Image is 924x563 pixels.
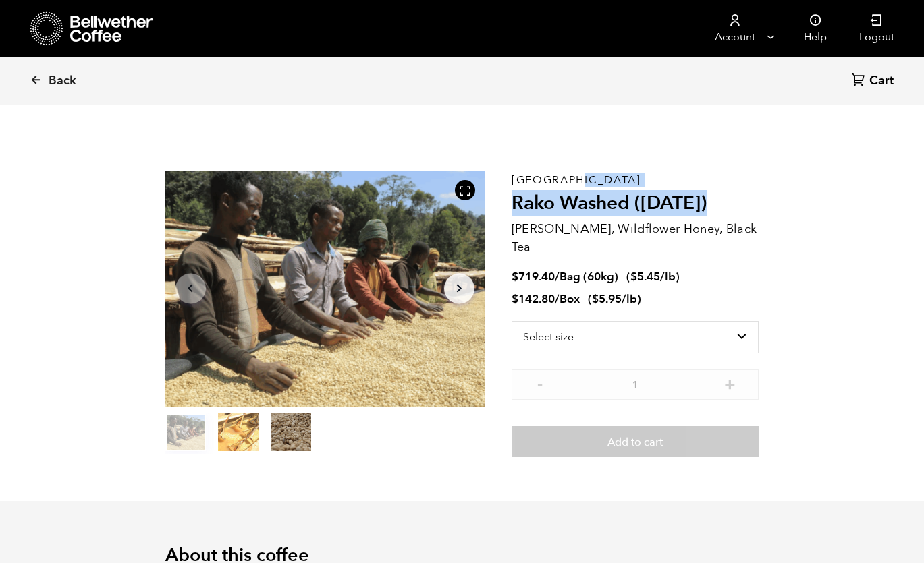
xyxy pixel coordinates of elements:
p: [PERSON_NAME], Wildflower Honey, Black Tea [512,220,759,256]
button: - [532,376,549,390]
span: $ [630,269,637,285]
span: Box [560,291,580,307]
span: /lb [660,269,676,285]
span: $ [512,291,518,307]
span: Bag (60kg) [560,269,618,285]
button: + [722,376,738,390]
span: $ [512,269,518,285]
span: ( ) [588,291,641,307]
span: $ [592,291,599,307]
bdi: 719.40 [512,269,555,285]
a: Cart [852,72,897,90]
bdi: 5.95 [592,291,622,307]
span: Back [49,73,76,89]
bdi: 5.45 [630,269,660,285]
span: / [555,291,560,307]
span: / [555,269,560,285]
bdi: 142.80 [512,291,555,307]
span: Cart [869,73,894,89]
span: ( ) [626,269,680,285]
span: /lb [622,291,637,307]
button: Add to cart [512,426,759,457]
h2: Rako Washed ([DATE]) [512,192,759,215]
